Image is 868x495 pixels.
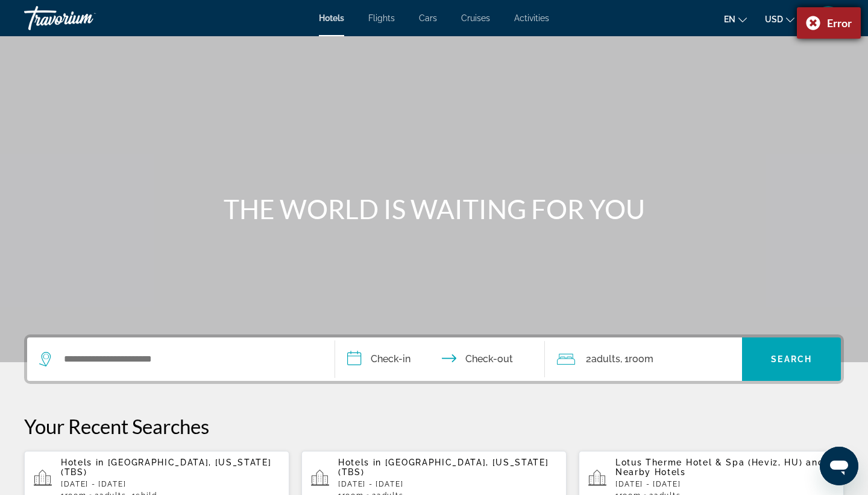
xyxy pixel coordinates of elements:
[368,13,395,23] a: Flights
[586,351,620,368] span: 2
[24,414,844,438] p: Your Recent Searches
[629,353,653,365] span: Room
[765,10,794,28] button: Change currency
[724,10,747,28] button: Change language
[419,13,437,23] a: Cars
[338,458,382,467] span: Hotels in
[724,14,735,24] span: en
[771,354,812,364] span: Search
[335,337,545,381] button: Check in and out dates
[338,458,549,477] span: [GEOGRAPHIC_DATA], [US_STATE] (TBS)
[545,337,743,381] button: Travelers: 2 adults, 0 children
[461,13,490,23] a: Cruises
[742,337,841,381] button: Search
[615,480,834,488] p: [DATE] - [DATE]
[765,14,783,24] span: USD
[61,458,272,477] span: [GEOGRAPHIC_DATA], [US_STATE] (TBS)
[615,458,802,467] span: Lotus Therme Hotel & Spa (Heviz, HU)
[620,351,653,368] span: , 1
[615,458,824,477] span: and Nearby Hotels
[338,480,557,488] p: [DATE] - [DATE]
[514,13,549,23] a: Activities
[813,5,844,31] button: User Menu
[24,2,145,34] a: Travorium
[27,337,841,381] div: Search widget
[319,13,344,23] a: Hotels
[61,458,104,467] span: Hotels in
[61,480,280,488] p: [DATE] - [DATE]
[591,353,620,365] span: Adults
[208,193,660,225] h1: THE WORLD IS WAITING FOR YOU
[820,447,858,485] iframe: Кнопка запуска окна обмена сообщениями
[827,16,852,30] div: Error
